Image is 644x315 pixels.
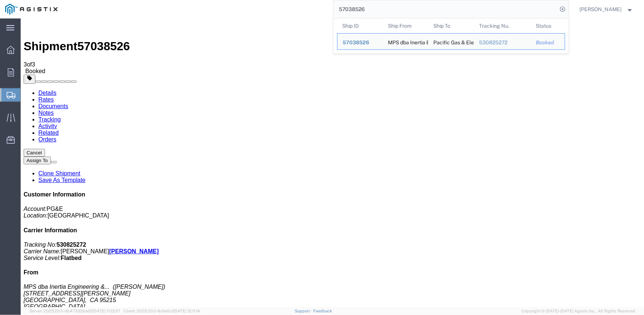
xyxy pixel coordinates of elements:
[18,118,36,124] a: Orders
[3,230,40,236] i: Carrier Name:
[89,230,138,236] a: [PERSON_NAME]
[3,236,40,243] i: Service Level:
[580,5,622,13] span: Chantelle Bower
[57,21,109,34] span: 57038526
[3,265,620,298] address: MPS dba Inertia Engineering & Machine Works Inc
[531,18,565,33] th: Status
[388,34,423,49] div: MPS dba Inertia Engineering & Machine Works Inc
[579,5,634,14] button: [PERSON_NAME]
[536,39,560,47] div: Booked
[18,111,38,117] a: Related
[11,43,14,49] span: 3
[5,4,58,15] img: logo
[333,0,558,18] input: Search for shipment number, reference number
[433,34,469,49] div: Pacific Gas & Electric Company
[522,308,635,314] span: Copyright © [DATE]-[DATE] Agistix Inc., All Rights Reserved
[3,43,6,49] span: 3
[21,18,644,307] iframe: FS Legacy Container
[3,43,620,49] div: of
[18,152,60,158] a: Clone Shipment
[40,236,61,243] b: Flatbed
[343,40,369,45] span: 57038526
[3,251,620,257] h4: From
[295,309,313,313] a: Support
[93,309,120,313] span: [DATE] 11:13:37
[3,194,27,200] i: Location:
[18,105,37,111] a: Activity
[26,187,42,194] span: PG&E
[124,309,200,313] span: Client: 2025.20.0-8c6e0cf
[30,309,120,313] span: Server: 2025.20.0-db47332bad5
[3,138,30,146] button: Assign To
[36,223,66,229] b: 530825272
[3,223,36,229] i: Tracking No:
[474,18,531,33] th: Tracking Nu.
[173,309,200,313] span: [DATE] 12:11:14
[3,209,620,215] h4: Carrier Information
[3,173,620,179] h4: Customer Information
[3,130,24,138] button: Cancel
[382,18,428,33] th: Ship From
[337,18,383,33] th: Ship ID
[40,230,89,236] span: [PERSON_NAME]
[428,18,474,33] th: Ship To
[18,91,33,97] a: Notes
[337,18,569,54] table: Search Results
[479,39,526,47] div: 530825272
[3,187,26,194] i: Account:
[18,85,48,91] a: Documents
[343,39,378,47] div: 57038526
[313,309,332,313] a: Feedback
[18,98,40,104] a: Tracking
[18,71,36,78] a: Details
[3,285,65,291] span: [GEOGRAPHIC_DATA]
[18,158,65,165] a: Save As Template
[18,78,33,84] a: Rates
[3,187,620,201] p: [GEOGRAPHIC_DATA]
[4,49,24,56] span: Booked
